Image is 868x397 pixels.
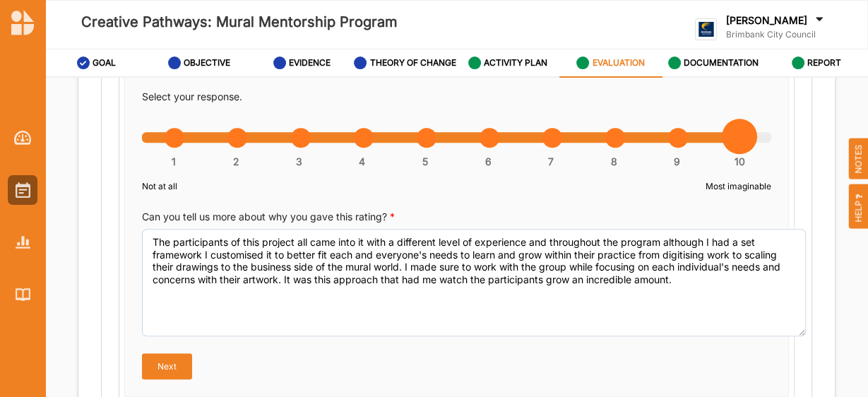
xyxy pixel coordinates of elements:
[359,155,365,168] span: 4
[548,155,554,168] span: 7
[593,57,645,69] label: EVALUATION
[807,57,841,69] label: REPORT
[735,155,745,168] span: 10
[16,288,30,300] img: Library
[611,155,617,168] span: 8
[8,123,37,153] a: Dashboard
[142,210,395,224] label: Can you tell us more about why you gave this rating?
[8,175,37,205] a: Activities
[674,155,680,168] span: 9
[8,227,37,257] a: Reports
[16,236,30,248] img: Reports
[684,57,759,69] label: DOCUMENTATION
[726,14,807,27] label: [PERSON_NAME]
[172,155,176,168] span: 1
[16,182,30,198] img: Activities
[726,29,826,40] label: Brimbank City Council
[142,229,806,336] textarea: The participants of this project all came into it with a different level of experience and throug...
[93,57,116,69] label: GOAL
[233,155,239,168] span: 2
[142,180,177,193] label: Not at all
[369,57,456,69] label: THEORY OF CHANGE
[142,353,192,379] button: Next
[296,155,302,168] span: 3
[485,155,492,168] span: 6
[11,10,34,35] img: logo
[184,57,230,69] label: OBJECTIVE
[8,280,37,309] a: Library
[289,57,331,69] label: EVIDENCE
[706,180,771,193] label: Most imaginable
[142,90,242,104] label: Select your response.
[695,18,717,40] img: logo
[14,131,32,145] img: Dashboard
[81,11,398,34] label: Creative Pathways: Mural Mentorship Program
[422,155,428,168] span: 5
[484,57,547,69] label: ACTIVITY PLAN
